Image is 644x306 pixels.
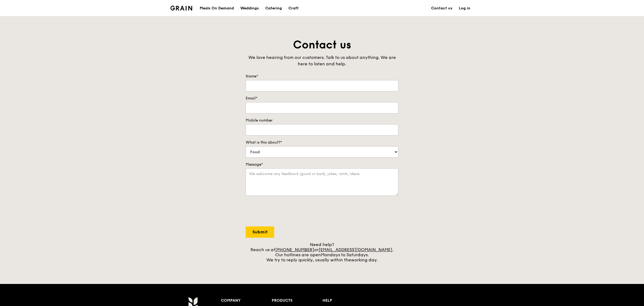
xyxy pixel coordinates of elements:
div: Catering [265,0,282,16]
div: Need help? Reach us at or . Our hotlines are open We try to reply quickly, usually within the [246,242,398,262]
a: Catering [262,0,285,16]
div: We love hearing from our customers. Talk to us about anything. We are here to listen and help. [246,54,398,67]
a: [PHONE_NUMBER] [275,247,314,252]
div: Craft [288,0,299,16]
span: working day. [351,257,378,262]
div: Help [323,297,373,304]
div: Weddings [240,0,259,16]
div: Products [272,297,323,304]
input: Submit [246,226,274,238]
span: Mondays to Saturdays. [321,252,369,257]
label: What is this about?* [246,140,398,145]
a: Log in [456,0,474,16]
a: Weddings [237,0,262,16]
label: Email* [246,96,398,101]
a: Contact us [428,0,456,16]
img: Grain [170,6,192,10]
iframe: reCAPTCHA [246,201,327,222]
label: Message* [246,162,398,167]
div: Company [221,297,272,304]
a: Craft [285,0,302,16]
div: Meals On Demand [200,0,234,16]
h1: Contact us [246,38,398,52]
label: Name* [246,74,398,79]
label: Mobile number [246,118,398,123]
a: [EMAIL_ADDRESS][DOMAIN_NAME] [319,247,392,252]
